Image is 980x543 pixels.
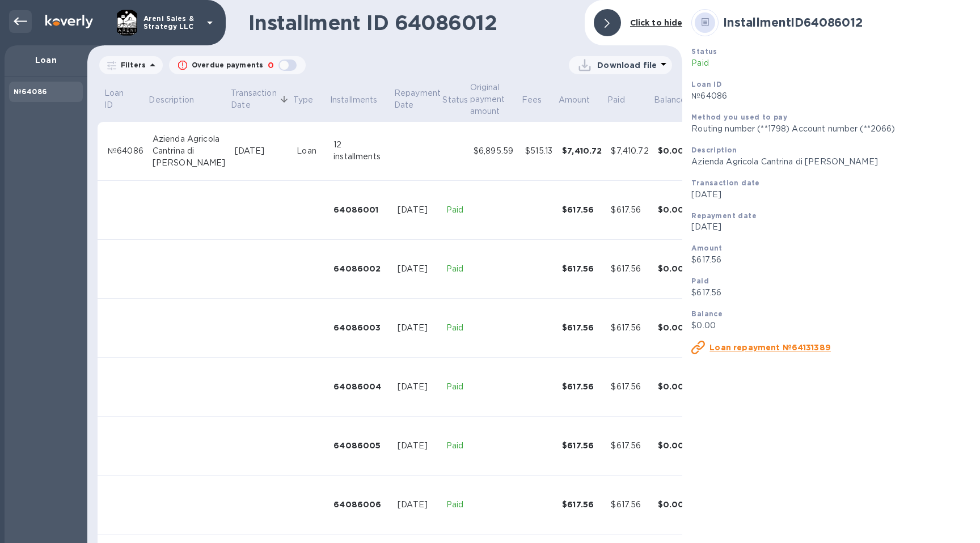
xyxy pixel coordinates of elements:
[522,94,557,106] span: Fees
[611,499,648,511] div: $617.56
[149,94,193,106] p: Description
[169,56,306,74] button: Overdue payments0
[268,60,274,71] p: 0
[607,94,640,106] span: Paid
[333,139,388,163] div: 12 installments
[398,381,437,393] div: [DATE]
[446,440,464,452] p: Paid
[474,145,516,157] div: $6,895.59
[333,381,388,392] div: 64086004
[658,440,697,451] div: $0.00
[691,309,723,318] b: Balance
[562,322,602,333] div: $617.56
[691,211,757,220] b: Repayment date
[658,263,697,274] div: $0.00
[691,80,721,88] b: Loan ID
[654,94,700,106] span: Balance
[14,87,47,96] b: №64086
[522,94,542,106] p: Fees
[398,322,437,334] div: [DATE]
[562,381,602,392] div: $617.56
[231,87,276,111] p: Transaction Date
[470,82,520,117] span: Original payment amount
[108,145,143,157] div: №64086
[330,94,378,106] p: Installments
[398,440,437,452] div: [DATE]
[691,189,971,201] p: [DATE]
[14,54,78,66] p: Loan
[709,343,831,352] u: Loan repayment №64131389
[442,94,468,106] p: Status
[691,146,737,154] b: Description
[658,381,697,392] div: $0.00
[658,322,697,333] div: $0.00
[611,145,648,157] div: $7,410.72
[654,94,686,106] p: Balance
[333,440,388,451] div: 64086005
[691,47,717,56] b: Status
[116,60,146,70] p: Filters
[691,320,971,332] p: $0.00
[611,381,648,393] div: $617.56
[723,15,862,29] b: Installment ID 64086012
[562,440,602,451] div: $617.56
[630,18,683,27] b: Click to hide
[153,133,226,169] div: Azienda Agricola Cantrina di [PERSON_NAME]
[231,87,291,111] span: Transaction Date
[691,179,759,187] b: Transaction date
[691,57,971,69] p: Paid
[525,145,553,157] div: $515.13
[333,263,388,274] div: 64086002
[446,263,464,275] p: Paid
[658,204,697,215] div: $0.00
[597,60,657,71] p: Download file
[691,90,971,102] p: №64086
[330,94,392,106] span: Installments
[45,15,93,28] img: Logo
[658,499,697,510] div: $0.00
[333,322,388,333] div: 64086003
[691,254,971,266] p: $617.56
[607,94,625,106] p: Paid
[562,145,602,156] div: $7,410.72
[611,263,648,275] div: $617.56
[691,277,709,285] b: Paid
[562,499,602,510] div: $617.56
[333,499,388,510] div: 64086006
[394,87,441,111] p: Repayment Date
[293,94,314,106] p: Type
[611,204,648,216] div: $617.56
[149,94,208,106] span: Description
[398,263,437,275] div: [DATE]
[470,82,505,117] p: Original payment amount
[446,322,464,334] p: Paid
[562,204,602,215] div: $617.56
[333,204,388,215] div: 64086001
[691,287,971,299] p: $617.56
[559,94,605,106] span: Amount
[658,145,697,156] div: $0.00
[691,113,787,121] b: Method you used to pay
[293,94,328,106] span: Type
[691,244,722,252] b: Amount
[446,499,464,511] p: Paid
[297,145,324,157] div: Loan
[562,263,602,274] div: $617.56
[691,221,971,233] p: [DATE]
[398,499,437,511] div: [DATE]
[192,60,263,70] p: Overdue payments
[143,15,200,31] p: Areni Sales & Strategy LLC
[691,123,971,135] p: Routing number (**1798) Account number (**2066)
[446,381,464,393] p: Paid
[559,94,590,106] p: Amount
[691,156,971,168] p: Azienda Agricola Cantrina di [PERSON_NAME]
[398,204,437,216] div: [DATE]
[611,440,648,452] div: $617.56
[248,11,576,35] h1: Installment ID 64086012
[611,322,648,334] div: $617.56
[235,145,288,157] div: [DATE]
[104,87,132,111] p: Loan ID
[446,204,464,216] p: Paid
